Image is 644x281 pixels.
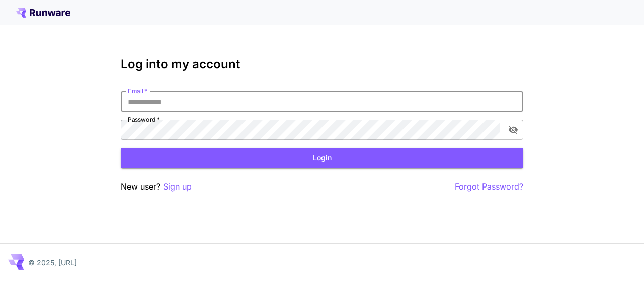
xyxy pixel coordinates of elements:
[504,121,522,139] button: toggle password visibility
[128,87,147,96] label: Email
[28,257,77,268] p: © 2025, [URL]
[163,180,192,193] button: Sign up
[128,115,160,124] label: Password
[121,180,192,193] p: New user?
[455,180,523,193] button: Forgot Password?
[121,57,523,71] h3: Log into my account
[121,148,523,168] button: Login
